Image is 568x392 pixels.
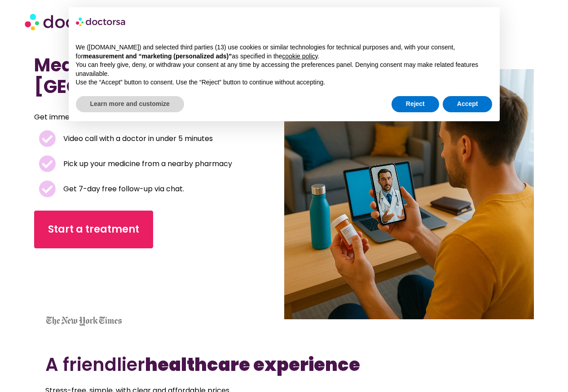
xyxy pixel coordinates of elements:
[76,14,126,29] img: logo
[145,352,360,377] b: healthcare experience
[76,78,493,87] p: Use the “Accept” button to consent. Use the “Reject” button to continue without accepting.
[61,158,232,170] span: Pick up your medicine from a nearby pharmacy
[83,53,232,60] strong: measurement and “marketing (personalized ads)”
[61,183,184,195] span: Get 7-day free follow-up via chat.
[45,354,523,375] h2: A friendlier
[34,54,247,97] h1: Medical Services in [GEOGRAPHIC_DATA]
[76,61,493,78] p: You can freely give, deny, or withdraw your consent at any time by accessing the preferences pane...
[39,262,119,329] iframe: Customer reviews powered by Trustpilot
[48,222,139,237] span: Start a treatment
[61,132,213,145] span: Video call with a doctor in under 5 minutes
[34,211,153,248] a: Start a treatment
[443,96,493,112] button: Accept
[392,96,439,112] button: Reject
[76,43,493,61] p: We ([DOMAIN_NAME]) and selected third parties (13) use cookies or similar technologies for techni...
[34,111,225,123] p: Get immediate care from a licensed doctor.
[282,53,317,60] a: cookie policy
[76,96,184,112] button: Learn more and customize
